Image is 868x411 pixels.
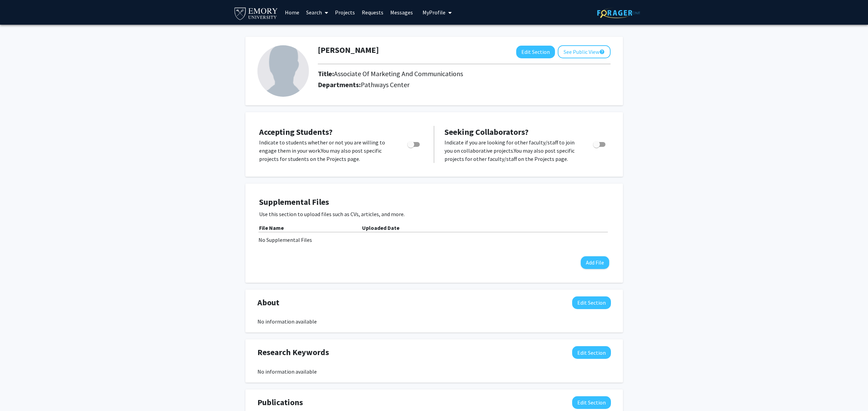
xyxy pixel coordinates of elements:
[233,5,279,21] img: Emory University Logo
[257,367,611,376] div: No information available
[259,224,284,231] b: File Name
[361,80,409,89] span: Pathways Center
[318,70,463,78] h2: Title:
[257,396,303,409] span: Publications
[259,138,394,163] p: Indicate to students whether or not you are willing to engage them in your work. You may also pos...
[572,296,611,309] button: Edit About
[258,236,610,244] div: No Supplemental Files
[444,127,529,137] span: Seeking Collaborators?
[281,0,303,24] a: Home
[334,69,463,78] span: Associate Of Marketing And Communications
[572,396,611,409] button: Edit Publications
[362,224,400,231] b: Uploaded Date
[318,45,379,55] h1: [PERSON_NAME]
[259,197,609,207] h4: Supplemental Files
[257,45,309,97] img: Profile Picture
[387,0,416,24] a: Messages
[597,8,640,18] img: ForagerOne Logo
[558,45,611,58] button: See Public View
[599,48,605,56] mat-icon: help
[257,296,279,309] span: About
[259,210,609,218] p: Use this section to upload files such as CVs, articles, and more.
[572,346,611,359] button: Edit Research Keywords
[257,317,611,326] div: No information available
[313,81,616,89] h2: Departments:
[581,256,609,269] button: Add File
[516,46,555,58] button: Edit Section
[259,127,333,137] span: Accepting Students?
[590,138,609,149] div: Toggle
[358,0,387,24] a: Requests
[257,346,329,359] span: Research Keywords
[303,0,332,24] a: Search
[444,138,580,163] p: Indicate if you are looking for other faculty/staff to join you on collaborative projects. You ma...
[405,138,424,149] div: Toggle
[332,0,358,24] a: Projects
[423,9,445,16] span: My Profile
